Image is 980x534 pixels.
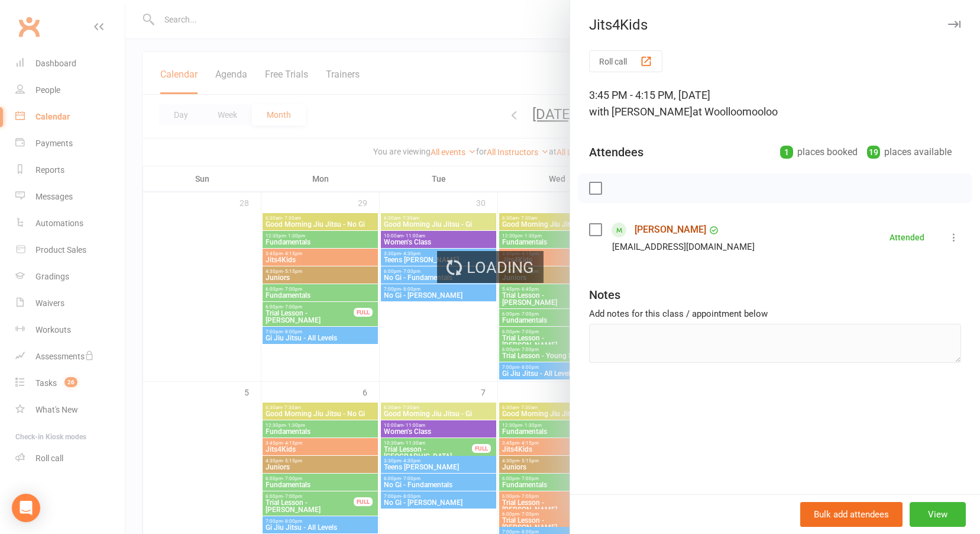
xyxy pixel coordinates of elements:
div: 19 [867,146,880,159]
div: 1 [780,146,793,159]
button: Bulk add attendees [800,502,903,527]
a: [PERSON_NAME] [635,220,706,239]
div: [EMAIL_ADDRESS][DOMAIN_NAME] [612,239,755,255]
span: at Woolloomooloo [693,105,778,118]
div: places booked [780,144,858,160]
button: View [910,502,966,527]
div: 3:45 PM - 4:15 PM, [DATE] [589,87,961,120]
div: Attendees [589,144,643,160]
div: Notes [589,287,620,303]
div: Attended [890,233,924,242]
div: Add notes for this class / appointment below [589,307,961,321]
button: Roll call [589,50,662,72]
span: with [PERSON_NAME] [589,105,693,118]
div: Open Intercom Messenger [12,494,40,522]
div: Jits4Kids [570,17,980,33]
div: places available [867,144,952,160]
